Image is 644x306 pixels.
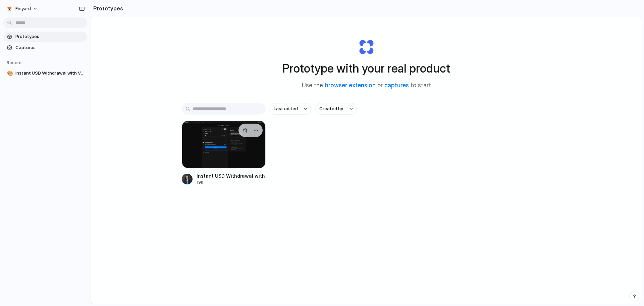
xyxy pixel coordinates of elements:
[15,5,31,12] span: Finyard
[7,60,22,65] span: Recent
[182,121,266,185] a: Instant USD Withdrawal with Virtual MastercardInstant USD Withdrawal with Virtual Mastercard19h
[384,82,409,89] a: captures
[282,59,450,77] h1: Prototype with your real product
[3,43,87,53] a: Captures
[15,44,85,51] span: Captures
[325,82,376,89] a: browser extension
[315,103,357,115] button: Created by
[197,179,266,185] div: 19h
[7,70,12,77] div: 🎨
[3,68,87,78] a: 🎨Instant USD Withdrawal with Virtual Mastercard
[274,105,298,112] span: Last edited
[302,81,431,90] span: Use the or to start
[197,172,266,179] div: Instant USD Withdrawal with Virtual Mastercard
[15,33,85,40] span: Prototypes
[270,103,311,115] button: Last edited
[15,70,85,77] span: Instant USD Withdrawal with Virtual Mastercard
[3,32,87,42] a: Prototypes
[6,70,13,77] button: 🎨
[319,105,343,112] span: Created by
[91,4,123,12] h2: Prototypes
[3,3,41,14] button: Finyard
